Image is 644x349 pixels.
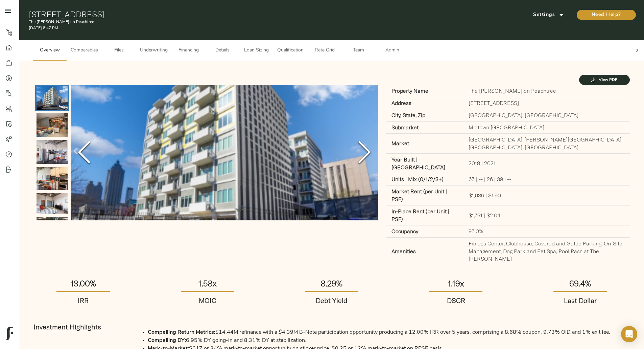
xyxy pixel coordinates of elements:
strong: Debt Yield [316,296,348,305]
img: Screenshot%202025-08-25%20180911.png [37,217,68,240]
span: Rate Grid [312,46,337,55]
span: Settings [530,11,567,19]
td: 2018 | 2021 [463,153,630,173]
th: Amenities [386,237,463,265]
span: Financing [176,46,201,55]
th: Address [386,97,463,109]
span: Need Help? [583,11,629,19]
strong: 13.00% [71,278,96,288]
button: Need Help? [577,10,636,20]
td: [STREET_ADDRESS] [463,97,630,109]
h1: [STREET_ADDRESS] [29,9,433,19]
li: $14.44M refinance with a $4.39M B-Note participation opportunity producing a 12.00% IRR over 5 ye... [148,328,630,336]
p: The [PERSON_NAME] on Peachtree [29,19,433,25]
td: [GEOGRAPHIC_DATA], [GEOGRAPHIC_DATA] [463,109,630,122]
th: Year Built | [GEOGRAPHIC_DATA] [386,153,463,173]
strong: Compelling Return Metrics: [148,330,215,335]
img: Screenshot%202025-08-25%20164037.png [71,85,378,220]
td: 95.0% [463,225,630,237]
button: Go to Slide 6 [35,216,69,242]
button: View PDF [579,75,630,85]
th: Market Rent (per Unit | PSF) [386,186,463,205]
img: Screenshot%202025-08-25%20180840.png [37,140,68,163]
img: Screenshot%202025-08-25%20181153.png [37,193,68,214]
p: [DATE] 8:47 PM [29,25,433,31]
strong: 1.19x [448,278,464,288]
img: logo [6,327,13,340]
strong: Investment Highlights [33,323,101,331]
span: Details [210,46,235,55]
strong: DSCR [447,296,465,305]
li: 6.95% DY going-in and 8.31% DY at stabilization. [148,336,630,345]
td: $1,791 | $2.04 [463,205,630,225]
button: Next Slide [351,115,378,191]
td: 65 | -- | 26 | 39 | -- [463,173,630,186]
span: Admin [379,46,405,55]
span: Team [345,46,371,55]
strong: Last Dollar [564,296,597,305]
th: Market [386,133,463,153]
div: Open Intercom Messenger [621,326,637,342]
table: asset overview [386,85,630,265]
th: Submarket [386,122,463,134]
strong: Compelling DY: [148,338,186,343]
th: City, State, Zip [386,109,463,122]
button: Go to Slide 3 [35,139,69,165]
span: Files [106,46,132,55]
strong: 8.29% [321,278,342,288]
th: Units | Mix (0/1/2/3+) [386,173,463,186]
span: Overview [37,46,63,55]
button: Go to Slide 4 [35,166,69,192]
img: Screenshot%202025-08-25%20164037.png [37,86,68,110]
td: The [PERSON_NAME] on Peachtree [463,85,630,97]
div: Go to Slide 1 [71,85,378,220]
td: [GEOGRAPHIC_DATA]-[PERSON_NAME][GEOGRAPHIC_DATA]-[GEOGRAPHIC_DATA], [GEOGRAPHIC_DATA] [463,133,630,153]
strong: 69.4% [569,278,591,288]
button: Previous Slide [71,115,98,191]
th: Property Name [386,85,463,97]
strong: MOIC [199,296,216,305]
button: Settings [523,10,574,20]
button: Go to Slide 2 [35,112,69,138]
td: Midtown [GEOGRAPHIC_DATA] [463,122,630,134]
span: Underwriting [140,46,168,55]
img: Screenshot%202025-08-25%20180921.png [37,113,68,137]
img: Screenshot%202025-08-25%20180830.png [37,167,68,190]
td: $1,986 | $1.90 [463,186,630,205]
span: View PDF [586,77,623,84]
strong: IRR [78,296,89,305]
td: Fitness Center, Clubhouse, Covered and Gated Parking, On-Site Management, Dog Park and Pet Spa, P... [463,237,630,265]
span: Loan Sizing [243,46,269,55]
th: In-Place Rent (per Unit | PSF) [386,205,463,225]
strong: 1.58x [198,278,217,288]
button: Go to Slide 1 [35,85,69,111]
th: Occupancy [386,225,463,237]
button: Go to Slide 5 [35,192,69,215]
span: Qualification [277,46,304,55]
span: Comparables [71,46,98,55]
